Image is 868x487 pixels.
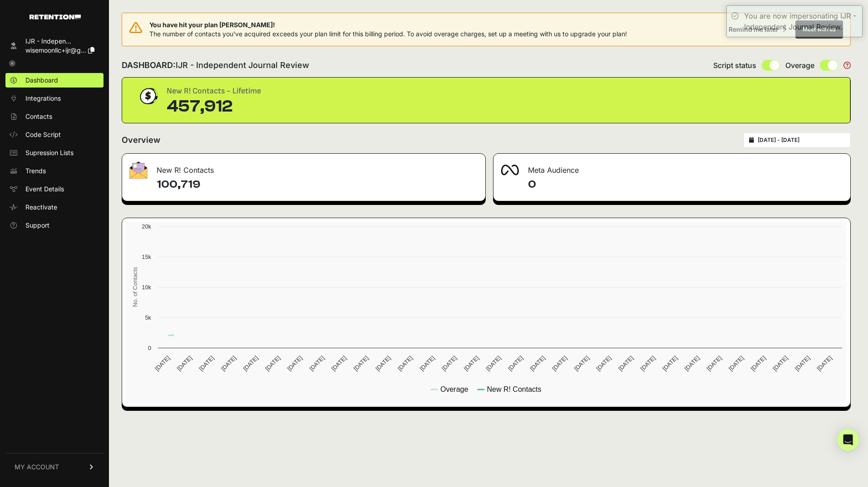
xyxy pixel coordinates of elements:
[639,355,657,372] text: [DATE]
[5,453,104,481] a: MY ACCOUNT
[25,37,94,46] div: IJR - Indepen...
[286,355,304,372] text: [DATE]
[330,355,348,372] text: [DATE]
[148,345,151,351] text: 0
[501,165,519,175] img: fa-meta-2f981b61bb99beabf952f7030308934f19ce035c18b003e963880cc3fabeebb7.png
[463,355,480,372] text: [DATE]
[122,154,485,181] div: New R! Contacts
[352,355,370,372] text: [DATE]
[25,148,74,157] span: Supression Lists
[5,109,104,124] a: Contacts
[683,355,701,372] text: [DATE]
[661,355,679,372] text: [DATE]
[176,355,193,372] text: [DATE]
[725,21,790,38] button: Remind me later
[837,429,859,451] div: Open Intercom Messenger
[816,355,833,372] text: [DATE]
[15,463,59,472] span: MY ACCOUNT
[25,166,46,175] span: Trends
[617,355,635,372] text: [DATE]
[573,355,591,372] text: [DATE]
[132,267,138,307] text: No. of Contacts
[137,85,159,107] img: dollar-coin-05c43ed7efb7bc0c12610022525b4bbbb207c7efeef5aecc26f025e68dcafac9.png
[419,355,436,372] text: [DATE]
[167,85,261,97] div: New R! Contacts - Lifetime
[5,218,104,233] a: Support
[551,355,568,372] text: [DATE]
[145,314,151,321] text: 5k
[30,15,81,19] img: Retention.com
[5,164,104,178] a: Trends
[493,154,850,181] div: Meta Audience
[242,355,260,372] text: [DATE]
[5,34,104,58] a: IJR - Indepen... wisemoonllc+ijr@g...
[5,91,104,106] a: Integrations
[440,355,458,372] text: [DATE]
[396,355,414,372] text: [DATE]
[487,385,541,393] text: New R! Contacts
[5,73,104,88] a: Dashboard
[25,76,58,85] span: Dashboard
[727,355,745,372] text: [DATE]
[374,355,392,372] text: [DATE]
[167,97,261,116] div: 457,912
[713,60,756,71] span: Script status
[122,134,160,146] h2: Overview
[308,355,325,372] text: [DATE]
[25,94,61,103] span: Integrations
[771,355,789,372] text: [DATE]
[705,355,723,372] text: [DATE]
[5,200,104,214] a: Reactivate
[25,221,49,230] span: Support
[528,177,843,192] h4: 0
[25,112,52,121] span: Contacts
[157,177,478,192] h4: 100,719
[507,355,524,372] text: [DATE]
[197,355,215,372] text: [DATE]
[153,355,171,372] text: [DATE]
[149,20,627,29] span: You have hit your plan [PERSON_NAME]!
[129,161,148,179] img: fa-envelope-19ae18322b30453b285274b1b8af3d052b27d846a4fbe8435d1a52b978f639a2.png
[5,182,104,196] a: Event Details
[176,60,309,70] span: IJR - Independent Journal Review
[25,130,61,139] span: Code Script
[484,355,502,372] text: [DATE]
[25,203,57,212] span: Reactivate
[440,385,468,393] text: Overage
[142,223,151,230] text: 20k
[750,355,767,372] text: [DATE]
[25,46,86,54] span: wisemoonllc+ijr@g...
[744,10,858,32] div: You are now impersonating IJR - Independent Journal Review.
[122,59,309,72] h2: DASHBOARD:
[794,355,811,372] text: [DATE]
[5,146,104,160] a: Supression Lists
[5,127,104,142] a: Code Script
[142,284,151,291] text: 10k
[220,355,237,372] text: [DATE]
[142,253,151,260] text: 15k
[25,185,64,194] span: Event Details
[149,30,627,38] span: The number of contacts you've acquired exceeds your plan limit for this billing period. To avoid ...
[264,355,281,372] text: [DATE]
[785,60,814,71] span: Overage
[529,355,547,372] text: [DATE]
[595,355,612,372] text: [DATE]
